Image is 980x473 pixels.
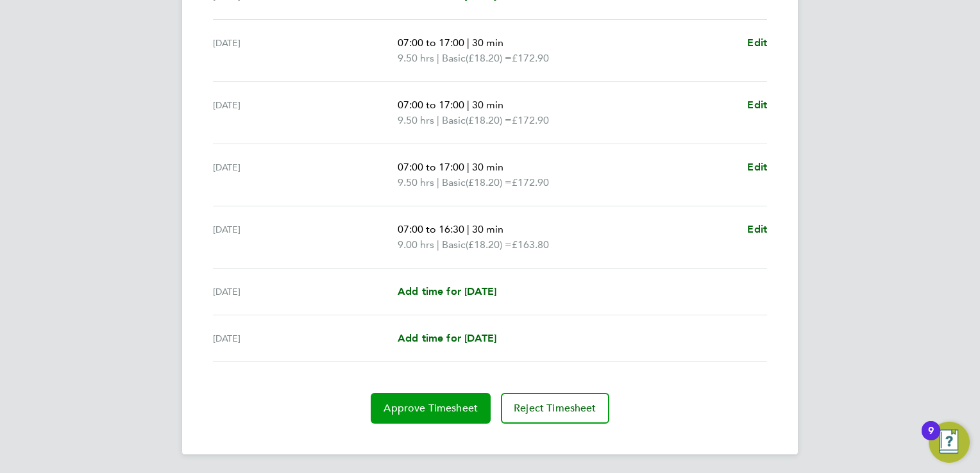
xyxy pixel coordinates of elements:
span: Edit [747,223,767,235]
div: [DATE] [213,222,398,253]
span: Basic [442,237,466,253]
span: Add time for [DATE] [398,285,496,297]
a: Add time for [DATE] [398,284,496,299]
span: | [437,114,439,126]
span: £163.80 [512,238,549,251]
span: Edit [747,99,767,111]
div: [DATE] [213,97,398,128]
span: | [467,223,469,235]
span: Basic [442,51,466,66]
div: [DATE] [213,331,398,346]
div: 9 [928,431,934,447]
div: [DATE] [213,35,398,66]
span: 30 min [472,161,503,173]
a: Edit [747,35,767,51]
span: 9.00 hrs [398,238,434,251]
span: 9.50 hrs [398,114,434,126]
span: Edit [747,161,767,173]
button: Reject Timesheet [501,393,609,424]
span: 30 min [472,37,503,49]
span: 30 min [472,99,503,111]
span: 9.50 hrs [398,176,434,188]
span: Add time for [DATE] [398,332,496,344]
span: 07:00 to 16:30 [398,223,464,235]
span: (£18.20) = [466,52,512,64]
span: £172.90 [512,114,549,126]
button: Open Resource Center, 9 new notifications [929,422,970,463]
span: Approve Timesheet [384,402,478,415]
button: Approve Timesheet [371,393,491,424]
a: Edit [747,160,767,175]
span: Basic [442,113,466,128]
span: £172.90 [512,176,549,188]
span: | [467,37,469,49]
span: £172.90 [512,52,549,64]
span: (£18.20) = [466,238,512,251]
span: (£18.20) = [466,114,512,126]
span: 07:00 to 17:00 [398,99,464,111]
span: Edit [747,37,767,49]
span: (£18.20) = [466,176,512,188]
span: | [467,99,469,111]
span: 07:00 to 17:00 [398,161,464,173]
a: Edit [747,222,767,237]
div: [DATE] [213,160,398,190]
span: | [467,161,469,173]
a: Edit [747,97,767,113]
span: | [437,238,439,251]
a: Add time for [DATE] [398,331,496,346]
span: 07:00 to 17:00 [398,37,464,49]
span: 30 min [472,223,503,235]
span: Reject Timesheet [514,402,596,415]
span: Basic [442,175,466,190]
span: | [437,176,439,188]
div: [DATE] [213,284,398,299]
span: | [437,52,439,64]
span: 9.50 hrs [398,52,434,64]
